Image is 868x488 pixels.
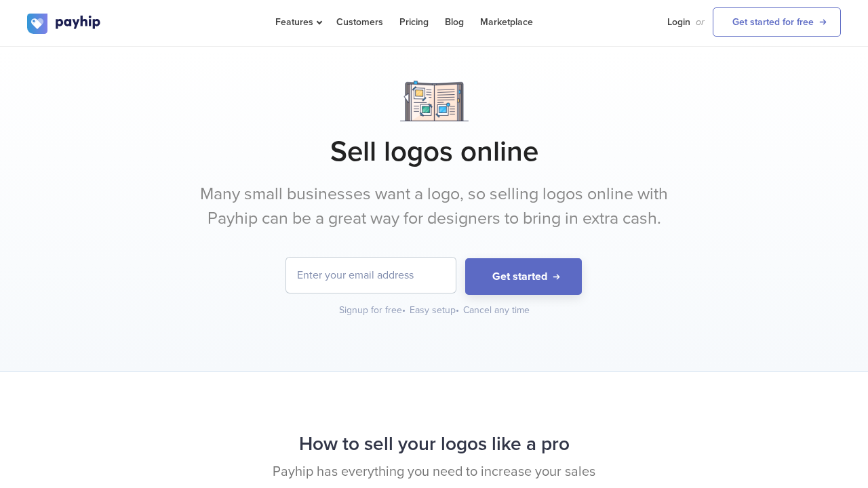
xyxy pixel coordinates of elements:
[713,7,841,37] a: Get started for free
[410,304,460,317] div: Easy setup
[275,16,320,28] span: Features
[465,258,582,296] button: Get started
[27,462,841,482] p: Payhip has everything you need to increase your sales
[463,304,530,317] div: Cancel any time
[27,426,841,462] h2: How to sell your logos like a pro
[27,14,102,34] img: logo.svg
[27,135,841,169] h1: Sell logos online
[286,258,456,293] input: Enter your email address
[402,304,406,316] span: •
[456,304,459,316] span: •
[400,81,469,121] img: Notebook.png
[339,304,407,317] div: Signup for free
[180,182,688,230] p: Many small businesses want a logo, so selling logos online with Payhip can be a great way for des...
